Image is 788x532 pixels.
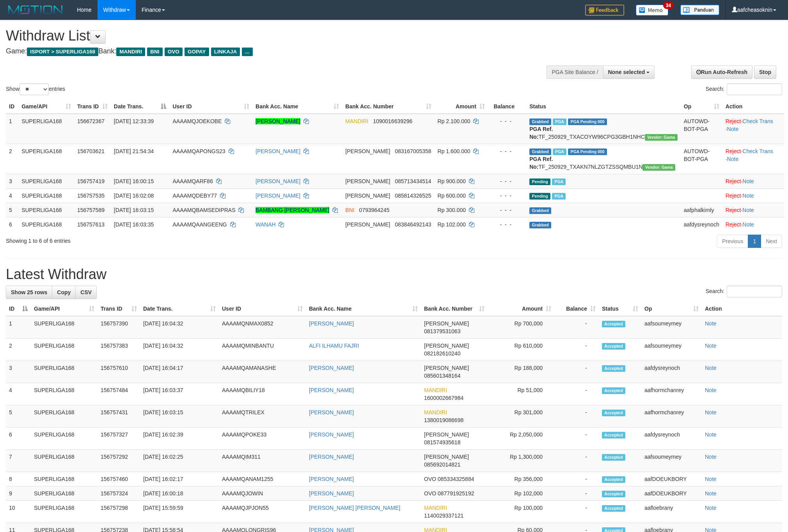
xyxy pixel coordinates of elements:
[554,316,599,339] td: -
[373,118,412,124] span: Copy 1090016639296 to clipboard
[491,117,523,125] div: - - -
[114,207,154,213] span: [DATE] 16:03:15
[342,99,434,114] th: Bank Acc. Number: activate to sort column ascending
[309,320,354,327] a: [PERSON_NAME]
[488,501,554,523] td: Rp 100,000
[140,339,219,361] td: [DATE] 16:04:32
[705,431,717,438] a: Note
[641,316,702,339] td: aafsoumeymey
[18,203,74,217] td: SUPERLIGA168
[645,134,678,141] span: Vendor URL: https://trx31.1velocity.biz
[717,235,748,248] a: Previous
[6,4,65,16] img: MOTION_logo.png
[140,486,219,501] td: [DATE] 16:00:18
[529,118,551,125] span: Grabbed
[6,316,31,339] td: 1
[726,221,741,228] a: Reject
[438,148,470,154] span: Rp 1.600.000
[585,5,624,16] img: Feedback.jpg
[722,203,784,217] td: ·
[705,343,717,349] a: Note
[554,501,599,523] td: -
[98,428,140,450] td: 156757327
[309,476,354,482] a: [PERSON_NAME]
[424,409,447,415] span: MANDIRI
[526,99,680,114] th: Status
[438,221,466,228] span: Rp 102.000
[309,505,400,511] a: [PERSON_NAME] [PERSON_NAME]
[552,179,566,185] span: Marked by aafsoumeymey
[77,221,105,228] span: 156757613
[438,193,466,199] span: Rp 600.000
[219,501,306,523] td: AAAAMQJPJON55
[553,148,566,155] span: Marked by aafchhiseyha
[309,343,359,349] a: ALFI ILHAMU FAJRI
[75,286,97,299] a: CSV
[6,486,31,501] td: 9
[27,48,98,56] span: ISPORT > SUPERLIGA168
[424,490,436,497] span: OVO
[395,148,431,154] span: Copy 083167005358 to clipboard
[554,486,599,501] td: -
[529,148,551,155] span: Grabbed
[424,365,469,371] span: [PERSON_NAME]
[742,193,754,199] a: Note
[359,207,389,213] span: Copy 0793964245 to clipboard
[309,431,354,438] a: [PERSON_NAME]
[438,178,466,184] span: Rp 900.000
[424,395,463,401] span: Copy 1600002667984 to clipboard
[18,99,74,114] th: Game/API: activate to sort column ascending
[424,439,460,445] span: Copy 081574935618 to clipboard
[77,178,105,184] span: 156757419
[256,193,300,199] a: [PERSON_NAME]
[491,147,523,155] div: - - -
[602,432,625,438] span: Accepted
[256,207,329,213] a: BAMBANG [PERSON_NAME]
[395,221,431,228] span: Copy 083846492143 to clipboard
[722,114,784,144] td: · ·
[395,193,431,199] span: Copy 085814326525 to clipboard
[6,405,31,428] td: 5
[98,405,140,428] td: 156757431
[705,409,717,415] a: Note
[20,83,49,95] select: Showentries
[602,387,625,394] span: Accepted
[98,302,140,316] th: Trans ID: activate to sort column ascending
[691,65,753,79] a: Run Auto-Refresh
[114,148,154,154] span: [DATE] 21:54:34
[309,409,354,415] a: [PERSON_NAME]
[488,486,554,501] td: Rp 102,000
[424,343,469,349] span: [PERSON_NAME]
[705,387,717,393] a: Note
[306,302,421,316] th: Bank Acc. Name: activate to sort column ascending
[31,428,98,450] td: SUPERLIGA168
[529,222,551,228] span: Grabbed
[185,48,209,56] span: GOPAY
[111,99,170,114] th: Date Trans.: activate to sort column descending
[491,221,523,228] div: - - -
[748,235,761,248] a: 1
[599,302,641,316] th: Status: activate to sort column ascending
[345,207,354,213] span: BNI
[529,193,550,200] span: Pending
[438,476,474,482] span: Copy 085334325884 to clipboard
[6,188,18,203] td: 4
[140,383,219,405] td: [DATE] 16:03:37
[554,383,599,405] td: -
[438,207,466,213] span: Rp 300.000
[491,206,523,214] div: - - -
[706,83,782,95] label: Search:
[98,316,140,339] td: 156757390
[705,365,717,371] a: Note
[742,178,754,184] a: Note
[98,383,140,405] td: 156757484
[172,193,217,199] span: AAAAMQDEBY77
[681,203,722,217] td: aafphalkimly
[554,361,599,383] td: -
[18,114,74,144] td: SUPERLIGA168
[424,387,447,393] span: MANDIRI
[705,320,717,327] a: Note
[529,179,550,185] span: Pending
[602,491,625,497] span: Accepted
[11,289,47,295] span: Show 25 rows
